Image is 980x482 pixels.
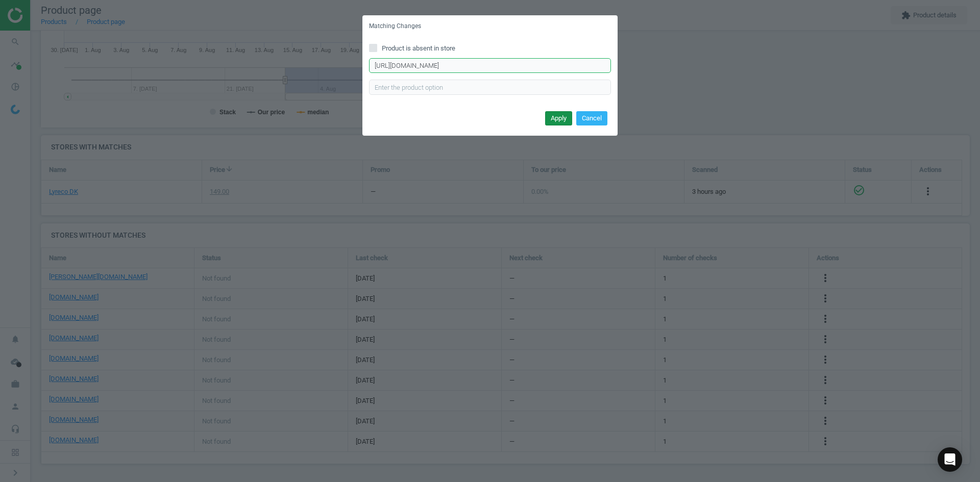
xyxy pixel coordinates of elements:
h5: Matching Changes [369,22,421,31]
input: Enter correct product URL [369,58,611,73]
button: Apply [545,111,572,125]
input: Enter the product option [369,80,611,95]
span: Product is absent in store [380,44,457,53]
div: Open Intercom Messenger [938,447,962,472]
button: Cancel [576,111,607,125]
